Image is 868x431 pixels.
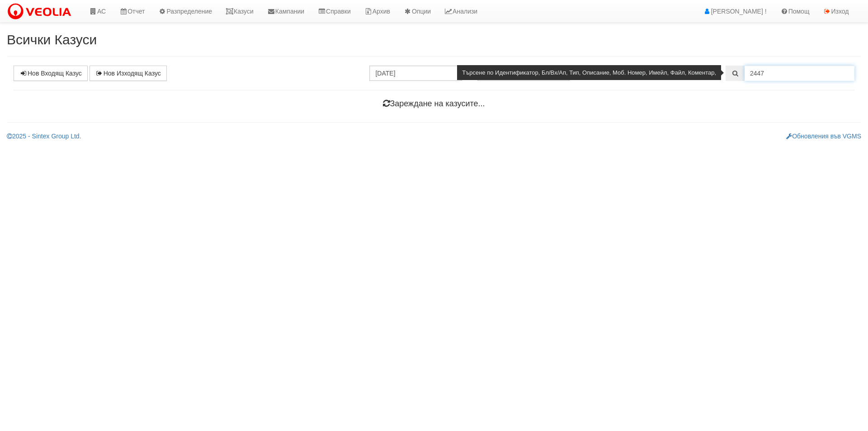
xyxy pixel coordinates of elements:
[7,133,81,140] a: 2025 - Sintex Group Ltd.
[14,66,88,81] a: Нов Входящ Казус
[786,133,861,140] a: Обновления във VGMS
[90,66,167,81] a: Нов Изходящ Казус
[7,2,75,21] img: VeoliaLogo.png
[745,66,854,81] input: Търсене по Идентификатор, Бл/Вх/Ап, Тип, Описание, Моб. Номер, Имейл, Файл, Коментар,
[14,99,854,109] h4: Зареждане на казусите...
[7,32,861,47] h2: Всички Казуси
